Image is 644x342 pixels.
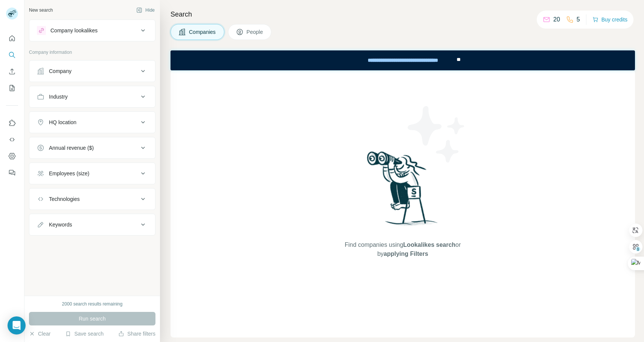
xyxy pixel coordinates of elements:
button: Industry [29,88,155,106]
div: Industry [49,93,68,100]
button: Use Surfe API [6,133,18,146]
div: Open Intercom Messenger [8,316,26,334]
div: Company [49,67,72,75]
img: Surfe Illustration - Stars [403,100,470,168]
button: Enrich CSV [6,65,18,78]
button: Share filters [118,330,155,337]
span: Lookalikes search [403,242,455,248]
div: Annual revenue ($) [49,144,94,152]
p: Company information [29,49,155,56]
button: Annual revenue ($) [29,139,155,157]
button: Clear [29,330,50,337]
iframe: Banner [171,50,635,70]
button: Employees (size) [29,164,155,182]
div: Company lookalikes [50,27,97,34]
button: Buy credits [592,14,627,25]
div: Keywords [49,221,72,228]
button: My lists [6,81,18,95]
button: Keywords [29,216,155,234]
div: HQ location [49,119,76,126]
div: Employees (size) [49,170,89,177]
button: Technologies [29,190,155,208]
button: Feedback [6,166,18,179]
button: Dashboard [6,149,18,163]
h4: Search [171,9,635,20]
span: People [247,28,264,36]
button: Quick start [6,32,18,45]
p: 5 [577,15,580,24]
div: New search [29,7,53,14]
button: Hide [131,5,160,16]
div: 2000 search results remaining [62,301,123,307]
p: 20 [553,15,560,24]
button: Search [6,48,18,62]
img: Surfe Illustration - Woman searching with binoculars [364,149,442,233]
div: Technologies [49,195,80,203]
button: Company lookalikes [29,21,155,40]
button: HQ location [29,113,155,131]
button: Company [29,62,155,80]
span: Companies [189,28,216,36]
button: Use Surfe on LinkedIn [6,116,18,130]
span: Find companies using or by [343,240,463,258]
span: applying Filters [384,251,428,257]
button: Save search [65,330,104,337]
